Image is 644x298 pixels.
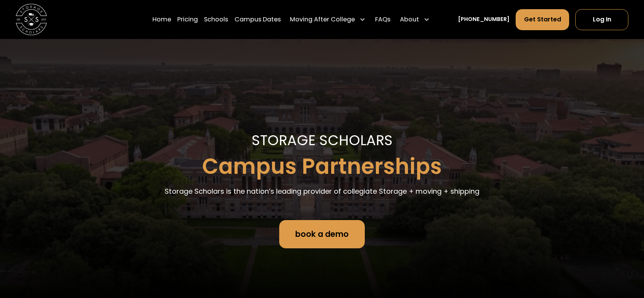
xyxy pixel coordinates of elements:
[290,15,355,24] div: Moving After College
[279,220,365,248] a: book a demo
[16,4,47,35] a: home
[165,186,479,197] p: Storage Scholars is the nation’s leading provider of collegiate Storage + moving + shipping
[375,8,390,30] a: FAQs
[458,15,510,23] a: [PHONE_NUMBER]
[252,130,393,151] p: STORAGE SCHOLARS
[516,9,569,30] a: Get Started
[575,9,628,30] a: Log In
[287,8,369,30] div: Moving After College
[16,4,47,35] img: Storage Scholars main logo
[397,8,433,30] div: About
[177,8,198,30] a: Pricing
[202,155,442,178] h1: Campus Partnerships
[152,8,171,30] a: Home
[235,8,281,30] a: Campus Dates
[400,15,419,24] div: About
[204,8,228,30] a: Schools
